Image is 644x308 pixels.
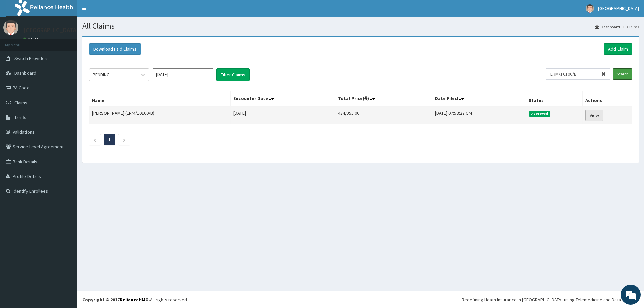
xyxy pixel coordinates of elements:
span: Switch Providers [14,55,49,61]
a: Next page [123,137,126,143]
span: Claims [14,100,28,106]
a: View [585,110,603,121]
span: Approved [529,111,550,117]
td: [DATE] 07:53:27 GMT [432,107,526,124]
a: Add Claim [604,43,632,55]
td: [PERSON_NAME] (ERM/10100/B) [89,107,231,124]
td: 434,955.00 [335,107,432,124]
a: Previous page [93,137,96,143]
img: User Image [3,20,18,35]
img: d_794563401_company_1708531726252_794563401 [12,34,27,50]
div: Redefining Heath Insurance in [GEOGRAPHIC_DATA] using Telemedicine and Data Science! [462,296,639,303]
span: Tariffs [14,114,26,120]
th: Total Price(₦) [335,91,432,107]
img: User Image [586,4,594,13]
div: Chat with us now [35,38,113,46]
h1: All Claims [82,22,639,30]
button: Download Paid Claims [89,43,141,55]
a: RelianceHMO [120,297,149,303]
th: Encounter Date [231,91,335,107]
input: Search [613,68,632,80]
strong: Copyright © 2017 . [82,297,150,303]
td: [DATE] [231,107,335,124]
button: Filter Claims [216,68,250,81]
th: Date Filed [432,91,526,107]
a: Online [23,37,40,41]
li: Claims [621,24,639,30]
footer: All rights reserved. [77,291,644,308]
th: Status [526,91,583,107]
th: Name [89,91,231,107]
span: Dashboard [14,70,36,76]
div: PENDING [93,71,110,78]
th: Actions [583,91,632,107]
input: Search by HMO ID [546,68,597,80]
input: Select Month and Year [153,68,213,80]
span: We're online! [39,84,93,152]
div: Minimize live chat window [110,3,126,19]
a: Page 1 is your current page [108,137,111,143]
a: Dashboard [595,24,620,30]
textarea: Type your message and hit 'Enter' [3,183,128,206]
span: [GEOGRAPHIC_DATA] [598,5,639,11]
p: [GEOGRAPHIC_DATA] [23,27,79,33]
